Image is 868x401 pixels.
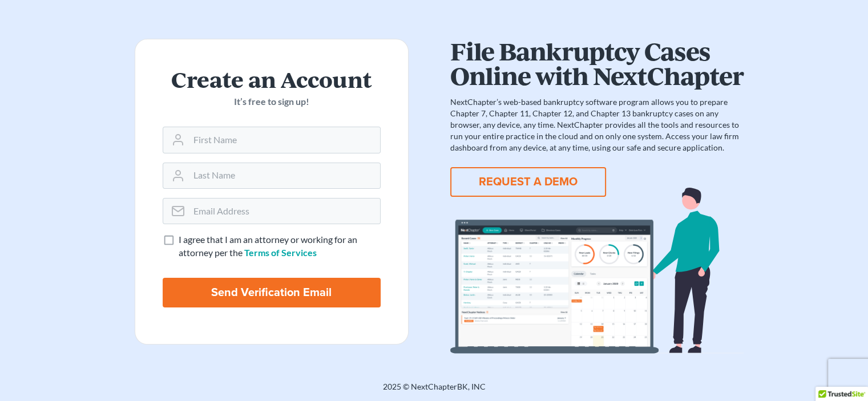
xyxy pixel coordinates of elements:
img: dashboard-867a026336fddd4d87f0941869007d5e2a59e2bc3a7d80a2916e9f42c0117099.svg [450,188,744,354]
input: Send Verification Email [163,278,381,307]
h2: Create an Account [163,67,381,91]
button: REQUEST A DEMO [450,167,606,197]
h1: File Bankruptcy Cases Online with NextChapter [450,39,744,87]
input: First Name [189,127,380,152]
p: It’s free to sign up! [163,95,381,108]
input: Last Name [189,163,380,188]
span: I agree that I am an attorney or working for an attorney per the [179,234,357,258]
p: NextChapter’s web-based bankruptcy software program allows you to prepare Chapter 7, Chapter 11, ... [450,96,744,153]
a: Terms of Services [244,247,317,258]
input: Email Address [189,199,380,224]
